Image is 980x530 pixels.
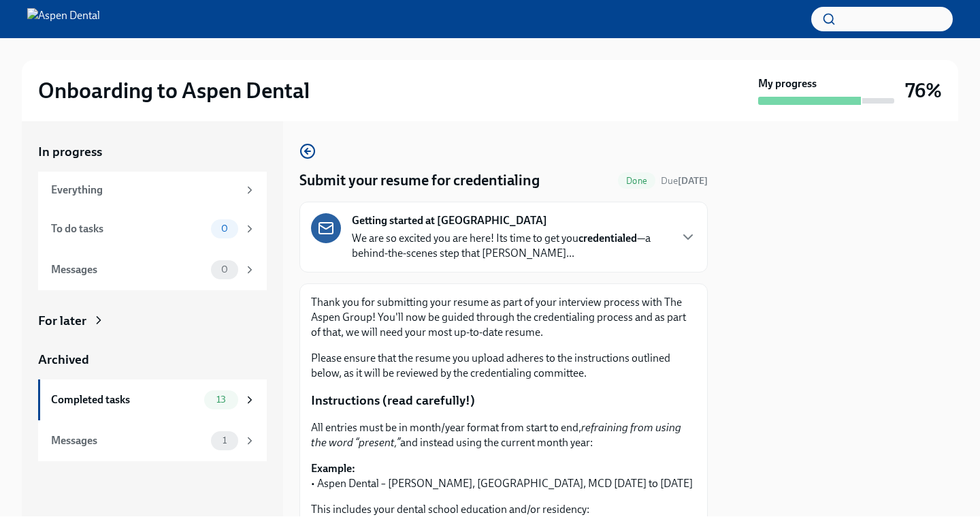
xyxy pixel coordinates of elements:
[311,421,681,449] em: refraining from using the word “present,”
[38,312,267,330] a: For later
[678,175,708,187] strong: [DATE]
[578,232,637,245] strong: credentialed
[213,223,236,234] span: 0
[311,392,696,409] p: Instructions (read carefully!)
[38,351,267,369] a: Archived
[311,351,696,381] p: Please ensure that the resume you upload adheres to the instructions outlined below, as it will b...
[618,176,655,186] span: Done
[38,77,310,104] h2: Onboarding to Aspen Dental
[661,174,708,187] span: September 27th, 2025 10:00
[38,312,86,330] div: For later
[51,221,206,236] div: To do tasks
[311,295,696,340] p: Thank you for submitting your resume as part of your interview process with The Aspen Group! You'...
[299,170,540,191] h4: Submit your resume for credentialing
[352,213,547,228] strong: Getting started at [GEOGRAPHIC_DATA]
[311,502,696,517] p: This includes your dental school education and/or residency:
[38,143,267,161] a: In progress
[51,262,206,277] div: Messages
[208,394,234,405] span: 13
[214,435,235,446] span: 1
[311,462,355,475] strong: Example:
[51,183,238,198] div: Everything
[758,76,817,91] strong: My progress
[352,231,669,261] p: We are so excited you are here! Its time to get you —a behind-the-scenes step that [PERSON_NAME]...
[38,379,267,420] a: Completed tasks13
[51,392,199,407] div: Completed tasks
[38,249,267,290] a: Messages0
[213,264,236,275] span: 0
[311,461,696,491] p: • Aspen Dental – [PERSON_NAME], [GEOGRAPHIC_DATA], MCD [DATE] to [DATE]
[905,78,942,103] h3: 76%
[38,208,267,249] a: To do tasks0
[38,172,267,208] a: Everything
[311,420,696,450] p: All entries must be in month/year format from start to end, and instead using the current month y...
[51,433,206,448] div: Messages
[661,175,708,187] span: Due
[38,420,267,461] a: Messages1
[27,8,100,30] img: Aspen Dental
